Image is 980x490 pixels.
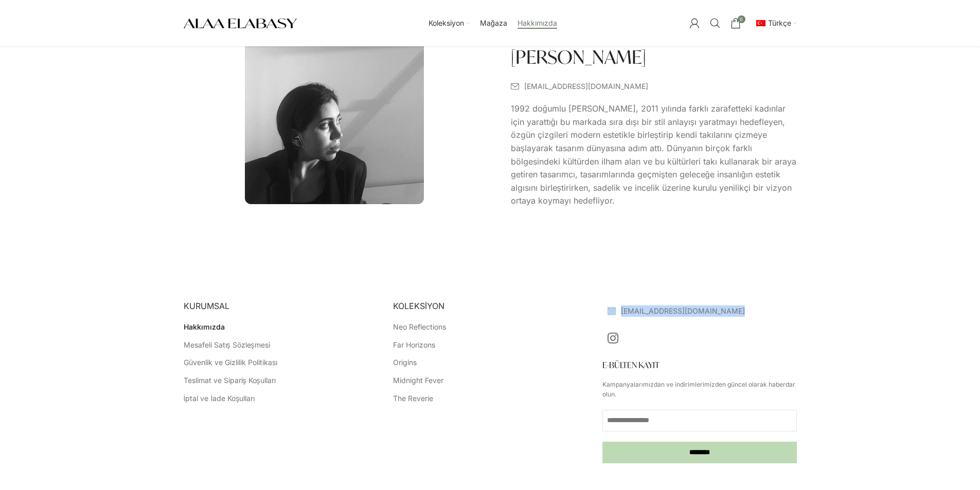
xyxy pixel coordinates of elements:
a: Neo Reflections [393,322,447,332]
a: Hakkımızda [518,13,557,33]
a: Mağaza [480,13,507,33]
a: Mesafeli Satış Sözleşmesi [184,340,271,350]
p: Kampanyalarımızdan ve indirimlerimizden güncel olarak haberdar olun. [602,379,796,399]
div: Ana yönlendirici [302,13,684,33]
a: Origins [393,357,418,368]
span: Türkçe [768,19,791,27]
h4: [PERSON_NAME] [511,44,646,70]
a: Güvenlik ve Gizlilik Politikası [184,357,278,368]
h5: KOLEKSİYON [393,300,587,312]
a: Instagram sosyal bağlantısı [602,327,623,351]
a: 0 [725,13,746,33]
span: Mağaza [480,19,507,28]
img: Türkçe [756,20,765,26]
a: İptal ve İade Koşulları [184,393,256,404]
a: Site logo [184,18,297,27]
div: İkincil navigasyon [749,13,802,33]
a: Teslimat ve Sipariş Koşulları [184,375,277,386]
a: Arama [705,13,725,33]
a: Liste öğesi bağlantısı [511,81,797,92]
span: Hakkımızda [518,19,557,28]
span: 0 [738,15,745,23]
input: E-posta adresi * [602,410,796,431]
h3: E-BÜLTEN KAYIT [602,361,796,369]
a: The Reverie [393,393,434,404]
a: Midnight Fever [393,375,444,386]
a: Liste öğesi bağlantısı [608,305,796,317]
p: 1992 doğumlu [PERSON_NAME], 2011 yılında farklı zarafetteki kadınlar için yarattığı bu markada sı... [511,102,797,208]
a: Far Horizons [393,340,436,350]
h5: KURUMSAL [184,300,378,312]
span: Koleksiyon [429,19,464,28]
a: tr_TRTürkçe [754,13,797,33]
a: Hakkımızda [184,322,226,332]
a: Koleksiyon [429,13,470,33]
